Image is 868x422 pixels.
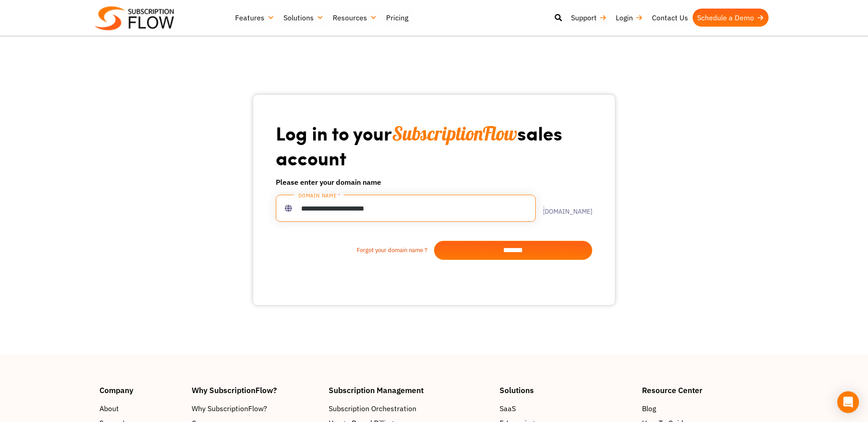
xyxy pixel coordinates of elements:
h4: Why SubscriptionFlow? [192,386,320,394]
a: Subscription Orchestration [329,403,491,414]
a: Resources [328,9,382,27]
h4: Subscription Management [329,386,491,394]
a: SaaS [500,403,633,414]
a: Contact Us [647,9,693,27]
label: .[DOMAIN_NAME] [536,202,592,215]
span: SaaS [500,403,516,414]
a: About [99,403,183,414]
a: Features [231,9,279,27]
a: Why SubscriptionFlow? [192,403,320,414]
a: Forgot your domain name ? [276,246,434,255]
a: Blog [642,403,769,414]
h4: Resource Center [642,386,769,394]
span: Blog [642,403,656,414]
a: Schedule a Demo [693,9,769,27]
img: Subscriptionflow [95,6,174,30]
h1: Log in to your sales account [276,121,592,169]
a: Solutions [279,9,328,27]
div: Open Intercom Messenger [837,391,859,413]
h4: Company [99,386,183,394]
a: Support [566,9,611,27]
a: Login [611,9,647,27]
h6: Please enter your domain name [276,177,592,188]
span: Subscription Orchestration [329,403,416,414]
h4: Solutions [500,386,633,394]
a: Pricing [382,9,413,27]
span: Why SubscriptionFlow? [192,403,267,414]
span: SubscriptionFlow [392,122,517,145]
span: About [99,403,119,414]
